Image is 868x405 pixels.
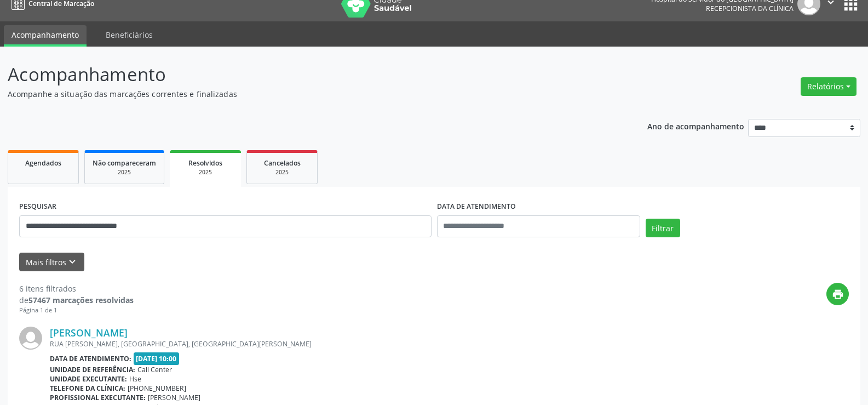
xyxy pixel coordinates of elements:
button: print [826,283,849,305]
p: Ano de acompanhamento [647,119,744,133]
b: Profissional executante: [50,393,146,402]
div: 6 itens filtrados [19,283,134,294]
button: Relatórios [801,77,856,96]
span: [PERSON_NAME] [148,393,200,402]
i: keyboard_arrow_down [66,256,78,268]
button: Filtrar [646,219,680,237]
strong: 57467 marcações resolvidas [28,295,134,305]
span: [PHONE_NUMBER] [128,384,186,393]
b: Unidade de referência: [50,365,135,374]
a: Beneficiários [98,25,160,44]
b: Data de atendimento: [50,354,131,363]
span: Cancelados [264,158,301,168]
div: 2025 [93,168,156,176]
div: 2025 [177,168,233,176]
span: [DATE] 10:00 [134,352,180,365]
div: Página 1 de 1 [19,306,134,315]
a: [PERSON_NAME] [50,327,128,339]
p: Acompanhamento [8,61,605,88]
label: PESQUISAR [19,198,56,215]
img: img [19,327,42,350]
span: Agendados [25,158,61,168]
i: print [832,288,844,300]
span: Não compareceram [93,158,156,168]
span: Call Center [137,365,172,374]
a: Acompanhamento [4,25,87,47]
div: 2025 [255,168,309,176]
span: Resolvidos [188,158,222,168]
p: Acompanhe a situação das marcações correntes e finalizadas [8,88,605,100]
span: Recepcionista da clínica [706,4,794,13]
b: Unidade executante: [50,374,127,384]
b: Telefone da clínica: [50,384,125,393]
div: RUA [PERSON_NAME], [GEOGRAPHIC_DATA], [GEOGRAPHIC_DATA][PERSON_NAME] [50,339,849,349]
span: Hse [129,374,141,384]
label: DATA DE ATENDIMENTO [437,198,516,215]
div: de [19,294,134,306]
button: Mais filtroskeyboard_arrow_down [19,253,84,272]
